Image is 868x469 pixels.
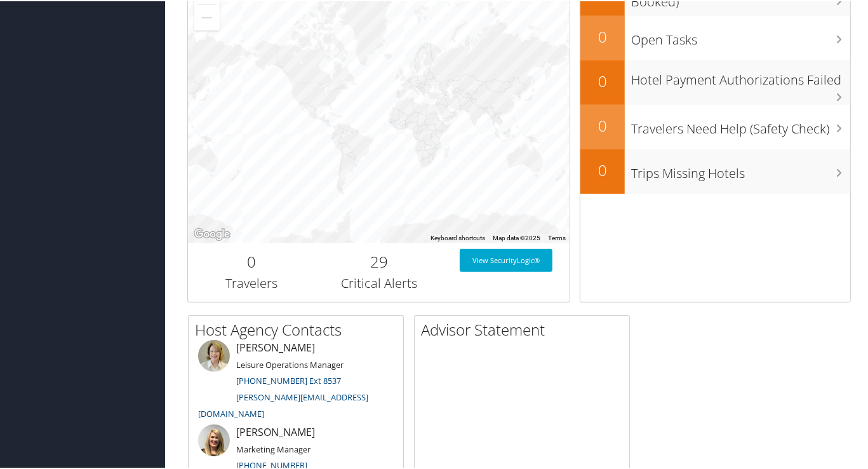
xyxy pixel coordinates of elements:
[580,25,625,46] h2: 0
[580,104,850,148] a: 0Travelers Need Help (Safety Check)
[631,24,850,48] h3: Open Tasks
[580,59,850,104] a: 0Hotel Payment Authorizations Failed
[198,390,368,418] a: [PERSON_NAME][EMAIL_ADDRESS][DOMAIN_NAME]
[191,225,233,241] img: Google
[195,318,403,339] h2: Host Agency Contacts
[493,233,540,240] span: Map data ©2025
[191,225,233,241] a: Open this area in Google Maps (opens a new window)
[236,442,310,454] small: Marketing Manager
[548,233,566,240] a: Terms (opens in new tab)
[198,339,230,370] img: meredith-price.jpg
[197,250,305,271] h2: 0
[421,318,629,339] h2: Advisor Statement
[580,69,625,91] h2: 0
[580,114,625,135] h2: 0
[324,273,432,291] h3: Critical Alerts
[431,233,485,241] button: Keyboard shortcuts
[631,112,850,137] h3: Travelers Need Help (Safety Check)
[324,250,432,271] h2: 29
[460,248,552,271] a: View SecurityLogic®
[197,273,305,291] h3: Travelers
[236,358,344,369] small: Leisure Operations Manager
[580,148,850,193] a: 0Trips Missing Hotels
[192,339,400,423] li: [PERSON_NAME]
[194,4,220,29] button: Zoom out
[631,157,850,181] h3: Trips Missing Hotels
[580,15,850,59] a: 0Open Tasks
[580,158,625,180] h2: 0
[236,374,341,385] a: [PHONE_NUMBER] Ext 8537
[631,64,850,88] h3: Hotel Payment Authorizations Failed
[198,423,230,455] img: ali-moffitt.jpg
